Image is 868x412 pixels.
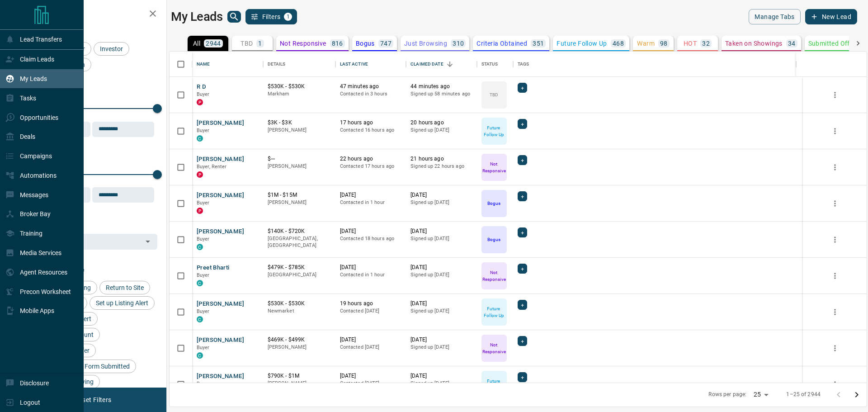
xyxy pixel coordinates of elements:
div: + [518,264,527,274]
span: Buyer [197,91,210,97]
p: Contacted in 3 hours [340,90,402,98]
h2: Filters [29,9,157,20]
div: property.ca [197,171,203,178]
p: Contacted 17 hours ago [340,163,402,170]
button: [PERSON_NAME] [197,119,244,128]
div: Claimed Date [410,52,443,77]
p: $479K - $785K [268,264,331,271]
div: Return to Site [99,281,150,294]
p: 34 [788,40,796,47]
div: Investor [94,42,129,56]
p: Contacted [DATE] [340,344,402,351]
span: + [521,300,524,309]
p: Bogus [487,200,500,207]
button: Preet Bharti [197,264,230,272]
button: Sort [443,58,456,71]
div: Set up Listing Alert [90,296,155,310]
span: Buyer [197,345,210,350]
p: [DATE] [340,227,402,235]
button: [PERSON_NAME] [197,300,244,308]
p: Rows per page: [708,391,746,398]
div: + [518,227,527,237]
p: TBD [241,40,253,47]
button: more [828,341,842,355]
p: 98 [660,40,668,47]
p: $--- [268,155,331,163]
span: + [521,264,524,273]
p: 32 [702,40,710,47]
p: Contacted [DATE] [340,380,402,387]
p: Future Follow Up [482,124,506,138]
div: property.ca [197,99,203,105]
p: Contacted 18 hours ago [340,235,402,242]
span: Buyer [197,381,210,387]
p: [GEOGRAPHIC_DATA] [268,271,331,279]
button: Reset Filters [69,392,117,407]
div: property.ca [197,208,203,214]
div: + [518,372,527,382]
button: more [828,88,842,102]
p: Submitted Offer [808,40,856,47]
p: 44 minutes ago [410,83,472,90]
p: Not Responsive [482,341,506,355]
div: condos.ca [197,316,203,322]
button: more [828,197,842,210]
p: [DATE] [410,264,472,271]
div: + [518,336,527,346]
div: Name [192,52,263,77]
button: more [828,378,842,391]
p: [DATE] [410,336,472,344]
p: Signed up [DATE] [410,344,472,351]
div: Tags [518,52,529,77]
button: [PERSON_NAME] [197,372,244,381]
span: + [521,228,524,237]
button: Open [142,235,154,248]
div: + [518,83,527,93]
p: 816 [332,40,343,47]
p: Contacted in 1 hour [340,199,402,206]
div: + [518,155,527,165]
p: [DATE] [410,191,472,199]
p: Just Browsing [404,40,447,47]
div: + [518,119,527,129]
button: [PERSON_NAME] [197,336,244,345]
span: Buyer, Renter [197,164,227,170]
p: [DATE] [340,191,402,199]
p: Contacted [DATE] [340,308,402,315]
div: Last Active [335,52,406,77]
p: $3K - $3K [268,119,331,127]
button: [PERSON_NAME] [197,155,244,164]
div: condos.ca [197,135,203,142]
p: [PERSON_NAME] [268,344,331,351]
span: + [521,192,524,201]
p: Signed up 58 minutes ago [410,90,472,98]
p: 310 [453,40,464,47]
span: Buyer [197,272,210,278]
button: R D [197,83,206,91]
button: more [828,269,842,283]
p: 1 [258,40,262,47]
span: Buyer [197,128,210,133]
p: 47 minutes ago [340,83,402,90]
div: condos.ca [197,352,203,359]
button: Go to next page [848,386,866,404]
p: 351 [533,40,544,47]
p: $790K - $1M [268,372,331,380]
p: 20 hours ago [410,119,472,127]
h1: My Leads [171,9,223,24]
p: $530K - $530K [268,83,331,90]
p: Signed up 22 hours ago [410,163,472,170]
p: 1–25 of 2944 [786,391,821,398]
p: Newmarket [268,308,331,315]
p: [DATE] [410,227,472,235]
p: Signed up [DATE] [410,127,472,134]
button: Manage Tabs [749,9,800,24]
span: 1 [285,14,291,20]
div: condos.ca [197,244,203,250]
p: [DATE] [340,336,402,344]
button: more [828,233,842,246]
div: + [518,191,527,201]
p: $140K - $720K [268,227,331,235]
p: [DATE] [340,264,402,271]
span: Return to Site [103,284,147,291]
